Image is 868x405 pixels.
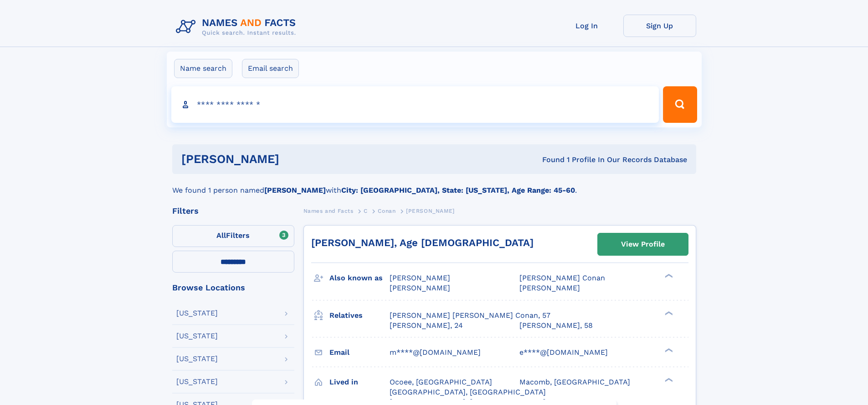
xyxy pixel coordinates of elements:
h1: [PERSON_NAME] [181,153,411,165]
div: [US_STATE] [176,355,218,363]
input: search input [171,86,659,123]
a: Names and Facts [303,205,354,216]
div: ❯ [663,273,673,279]
a: [PERSON_NAME], Age [DEMOGRAPHIC_DATA] [311,237,534,248]
b: City: [GEOGRAPHIC_DATA], State: [US_STATE], Age Range: 45-60 [341,186,575,195]
span: [PERSON_NAME] [406,208,455,214]
a: View Profile [598,233,688,255]
div: Filters [172,207,294,215]
b: [PERSON_NAME] [264,186,326,195]
span: Macomb, [GEOGRAPHIC_DATA] [519,378,630,386]
a: [PERSON_NAME] [PERSON_NAME] Conan, 57 [390,310,550,321]
div: View Profile [621,234,665,255]
a: Sign Up [623,15,696,37]
span: Conan [378,208,395,214]
label: Name search [174,59,232,78]
div: [US_STATE] [176,310,218,317]
div: Browse Locations [172,284,294,292]
div: We found 1 person named with . [172,174,696,196]
span: All [216,231,226,240]
div: ❯ [663,310,673,316]
label: Email search [242,59,299,78]
h3: Relatives [329,308,390,323]
h3: Also known as [329,270,390,286]
a: C [364,205,368,216]
button: Search Button [663,86,697,123]
a: [PERSON_NAME], 24 [390,321,463,331]
span: [PERSON_NAME] [519,284,580,292]
a: [PERSON_NAME], 58 [519,321,593,331]
span: [PERSON_NAME] [390,284,450,292]
h3: Lived in [329,374,390,390]
label: Filters [172,225,294,247]
a: Conan [378,205,395,216]
span: Ocoee, [GEOGRAPHIC_DATA] [390,378,492,386]
div: ❯ [663,347,673,353]
div: [US_STATE] [176,378,218,385]
h3: Email [329,345,390,360]
span: C [364,208,368,214]
div: Found 1 Profile In Our Records Database [411,155,687,165]
img: Logo Names and Facts [172,15,303,39]
span: [PERSON_NAME] [390,274,450,282]
span: [GEOGRAPHIC_DATA], [GEOGRAPHIC_DATA] [390,388,546,396]
a: Log In [550,15,623,37]
span: [PERSON_NAME] Conan [519,274,605,282]
div: ❯ [663,377,673,383]
div: [US_STATE] [176,332,218,340]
